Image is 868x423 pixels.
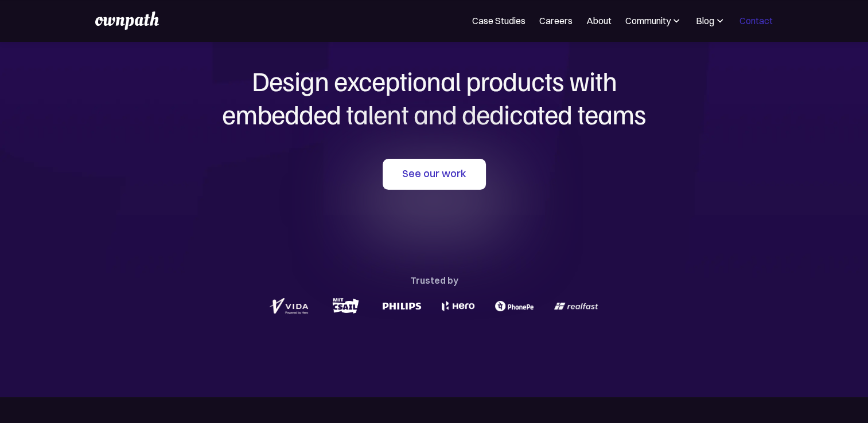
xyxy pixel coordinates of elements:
a: See our work [383,159,486,190]
div: Trusted by [410,272,458,288]
a: Careers [539,14,573,28]
div: Community [625,14,682,28]
h1: Design exceptional products with embedded talent and dedicated teams [159,64,710,130]
div: Blog [696,14,714,28]
div: Blog [696,14,726,28]
a: About [586,14,612,28]
div: Community [625,14,671,28]
a: Contact [739,14,773,28]
a: Case Studies [472,14,526,28]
